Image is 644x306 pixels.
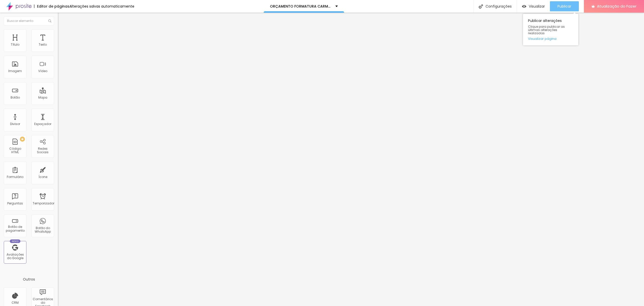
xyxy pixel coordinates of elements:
[479,4,483,9] img: Ícone
[528,18,562,23] font: Publicar alterações
[528,24,565,35] font: Clique para publicar as últimas alterações realizadas
[38,175,47,179] font: Ícone
[9,146,21,154] font: Código HTML
[23,277,35,282] font: Outros
[11,42,19,47] font: Título
[37,4,69,9] font: Editor de páginas
[7,201,23,205] font: Perguntas
[529,4,545,9] font: Visualizar
[517,1,550,11] button: Visualizar
[528,37,573,40] a: Visualizar página
[69,5,134,8] div: Alterações salvas automaticamente
[522,4,526,9] img: view-1.svg
[597,4,636,9] font: Atualização do Fazer
[7,175,23,179] font: Formulário
[38,95,47,100] font: Mapa
[34,122,51,126] font: Espaçador
[557,4,571,9] font: Publicar
[48,19,51,22] img: Ícone
[38,69,47,73] font: Vídeo
[6,225,25,232] font: Botão de pagamento
[8,69,22,73] font: Imagem
[486,4,512,9] font: Configurações
[550,1,579,11] button: Publicar
[11,95,20,100] font: Botão
[270,4,341,9] font: ORÇAMENTO FORMATURA CARMO 2025
[39,42,47,47] font: Texto
[10,122,20,126] font: Divisor
[12,300,19,305] font: CRM
[12,240,19,243] font: Novo
[58,13,644,306] iframe: Editor
[35,226,51,234] font: Botão do WhatsApp
[4,16,54,25] input: Buscar elemento
[7,252,24,260] font: Avaliações do Google
[528,36,556,41] font: Visualizar página
[33,201,54,205] font: Temporizador
[37,146,49,154] font: Redes Sociais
